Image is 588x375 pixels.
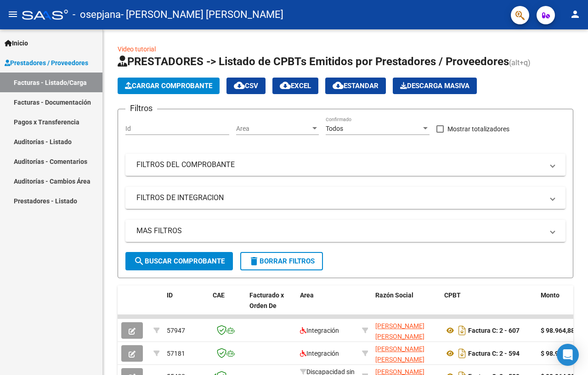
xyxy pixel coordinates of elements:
span: Borrar Filtros [249,257,315,265]
button: EXCEL [272,78,318,94]
mat-expansion-panel-header: MAS FILTROS [125,220,565,242]
strong: Factura C: 2 - 594 [468,350,520,357]
span: 57947 [167,327,185,334]
span: (alt+q) [509,58,531,67]
span: Area [236,125,311,133]
span: Inicio [5,38,28,48]
div: 27146186373 [375,321,437,340]
mat-icon: search [134,256,145,267]
span: Facturado x Orden De [249,291,284,309]
datatable-header-cell: Area [296,285,358,326]
span: Integración [300,327,339,334]
button: Borrar Filtros [240,252,323,270]
mat-icon: person [570,9,581,20]
mat-expansion-panel-header: FILTROS DEL COMPROBANTE [125,154,565,176]
span: Razón Social [375,291,413,299]
span: Prestadores / Proveedores [5,58,88,68]
span: [PERSON_NAME] [PERSON_NAME] [375,345,424,363]
span: [PERSON_NAME] [PERSON_NAME] [375,322,424,340]
span: ID [167,291,173,299]
span: Cargar Comprobante [125,82,212,90]
a: Video tutorial [118,45,156,53]
span: Integración [300,350,339,357]
span: 57181 [167,350,185,357]
span: PRESTADORES -> Listado de CPBTs Emitidos por Prestadores / Proveedores [118,55,509,68]
h3: Filtros [125,102,157,115]
i: Descargar documento [456,346,468,361]
span: Mostrar totalizadores [447,123,509,134]
i: Descargar documento [456,323,468,338]
mat-panel-title: FILTROS DEL COMPROBANTE [136,160,543,170]
span: Monto [541,291,560,299]
mat-icon: cloud_download [234,80,245,91]
app-download-masive: Descarga masiva de comprobantes (adjuntos) [393,78,477,94]
span: - [PERSON_NAME] [PERSON_NAME] [121,5,283,25]
mat-expansion-panel-header: FILTROS DE INTEGRACION [125,187,565,209]
span: Area [300,291,314,299]
span: CAE [213,291,225,299]
span: Descarga Masiva [400,82,469,90]
mat-icon: menu [7,9,18,20]
span: Buscar Comprobante [134,257,225,265]
mat-icon: delete [249,256,260,267]
strong: $ 98.964,88 [541,350,575,357]
span: Estandar [333,82,379,90]
strong: Factura C: 2 - 607 [468,327,520,334]
button: Estandar [325,78,386,94]
span: CPBT [444,291,461,299]
datatable-header-cell: Razón Social [372,285,441,326]
div: Open Intercom Messenger [557,344,579,366]
datatable-header-cell: Facturado x Orden De [246,285,296,326]
mat-icon: cloud_download [280,80,291,91]
span: EXCEL [280,82,311,90]
span: - osepjana [73,5,121,25]
span: CSV [234,82,258,90]
div: 27146186373 [375,344,437,363]
mat-panel-title: FILTROS DE INTEGRACION [136,193,543,203]
button: CSV [226,78,266,94]
strong: $ 98.964,88 [541,327,575,334]
datatable-header-cell: ID [163,285,209,326]
datatable-header-cell: CPBT [441,285,537,326]
button: Descarga Masiva [393,78,477,94]
mat-icon: cloud_download [333,80,344,91]
span: Todos [326,125,343,132]
button: Cargar Comprobante [118,78,220,94]
mat-panel-title: MAS FILTROS [136,226,543,236]
datatable-header-cell: CAE [209,285,246,326]
button: Buscar Comprobante [125,252,233,270]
